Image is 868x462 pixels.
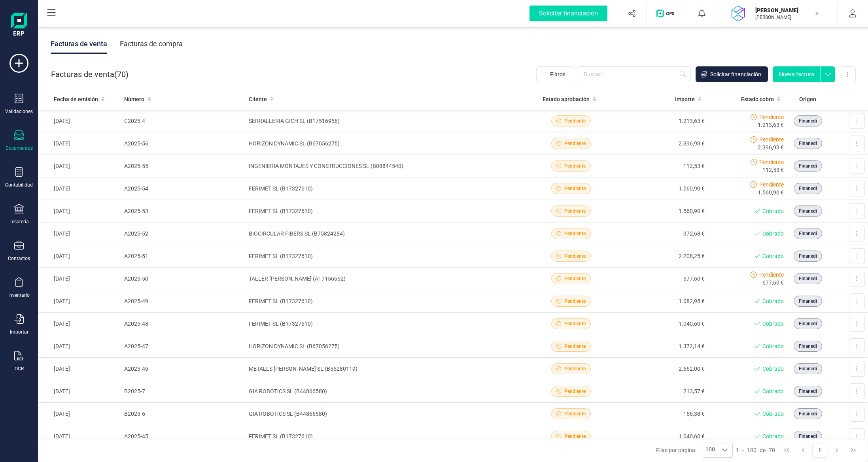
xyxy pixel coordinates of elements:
span: Filtros [550,70,565,78]
td: 2.662,00 € [616,358,708,380]
td: FERIMET SL (B17327610) [246,245,526,268]
div: Facturas de venta ( ) [51,66,129,82]
span: Finanedi [799,117,817,124]
span: Estado aprobación [543,95,590,103]
div: Contabilidad [5,182,33,188]
span: Finanedi [799,410,817,417]
div: Solicitar financiación [529,6,607,21]
button: Filtros [536,66,572,82]
span: Cobrado [762,320,784,328]
td: [DATE] [38,358,121,380]
span: Cobrado [762,432,784,440]
div: Filas por página: [656,443,733,458]
td: [DATE] [38,155,121,177]
span: Cobrado [762,252,784,260]
td: [DATE] [38,177,121,200]
span: Cobrado [762,207,784,215]
td: METALLS [PERSON_NAME] SL (B55280119) [246,358,526,380]
td: A2025-51 [121,245,246,268]
span: 2.396,93 € [758,143,784,151]
td: [DATE] [38,110,121,132]
td: A2025-52 [121,223,246,245]
td: B2025-7 [121,380,246,403]
span: 1.213,63 € [758,121,784,129]
button: Solicitar financiación [696,66,768,82]
span: Pendiente [564,343,586,350]
td: FERIMET SL (B17327610) [246,200,526,223]
span: Cobrado [762,230,784,238]
span: Finanedi [799,140,817,147]
img: Logo Finanedi [11,13,27,38]
span: 677,60 € [762,279,784,287]
td: INGENIERIA MONTAJES Y CONSTRUCCIONES SL (B08844540) [246,155,526,177]
td: 1.560,90 € [616,177,708,200]
td: 2.208,25 € [616,245,708,268]
p: [PERSON_NAME] [755,6,819,14]
span: Pendiente [564,275,586,282]
span: Cobrado [762,297,784,305]
button: DA[PERSON_NAME][PERSON_NAME] [727,1,828,26]
span: Finanedi [799,388,817,395]
span: 100 [747,446,756,454]
td: A2025-45 [121,425,246,448]
span: Finanedi [799,320,817,327]
span: Finanedi [799,185,817,192]
div: Documentos [6,145,33,151]
div: Inventario [8,292,30,298]
td: A2025-49 [121,290,246,313]
span: Pendiente [759,136,784,143]
span: Número [124,95,144,103]
button: Solicitar financiación [520,1,617,26]
span: 1 [736,446,739,454]
button: Next Page [829,443,844,458]
span: 1.560,90 € [758,189,784,196]
button: First Page [779,443,794,458]
td: SERRALLERIA GICH SL (B17516956) [246,110,526,132]
span: Cobrado [762,410,784,418]
td: A2025-54 [121,177,246,200]
td: A2025-55 [121,155,246,177]
span: Fecha de emisión [54,95,98,103]
td: HORIZON DYNAMIC SL (B67056275) [246,335,526,358]
td: [DATE] [38,268,121,290]
td: A2025-47 [121,335,246,358]
div: - [736,446,775,454]
td: BIOCIRCULAR FIBERS SL (B75824284) [246,223,526,245]
td: [DATE] [38,223,121,245]
span: Pendiente [759,113,784,121]
img: DA [730,5,747,22]
td: 372,68 € [616,223,708,245]
td: [DATE] [38,335,121,358]
button: Page 1 [812,443,827,458]
span: Finanedi [799,230,817,237]
span: Solicitar financiación [710,70,761,78]
span: Finanedi [799,365,817,372]
div: OCR [15,366,24,372]
span: Pendiente [564,320,586,327]
span: Pendiente [564,117,586,124]
span: 112,53 € [762,166,784,174]
span: Pendiente [759,158,784,166]
td: [DATE] [38,200,121,223]
span: Finanedi [799,298,817,305]
td: A2025-46 [121,358,246,380]
span: Finanedi [799,343,817,350]
span: Cobrado [762,387,784,395]
td: 1.372,14 € [616,335,708,358]
td: [DATE] [38,245,121,268]
td: [DATE] [38,132,121,155]
input: Buscar... [577,66,691,82]
td: GIA ROBOTICS SL (B44866580) [246,380,526,403]
td: HORIZON DYNAMIC SL (B67056275) [246,132,526,155]
span: Pendiente [759,181,784,189]
td: FERIMET SL (B17327610) [246,290,526,313]
td: FERIMET SL (B17327610) [246,425,526,448]
span: Finanedi [799,433,817,440]
div: Importar [10,329,28,335]
span: 70 [117,69,126,80]
span: 70 [769,446,775,454]
span: Cobrado [762,365,784,373]
td: [DATE] [38,403,121,425]
td: 1.040,60 € [616,313,708,335]
td: [DATE] [38,290,121,313]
